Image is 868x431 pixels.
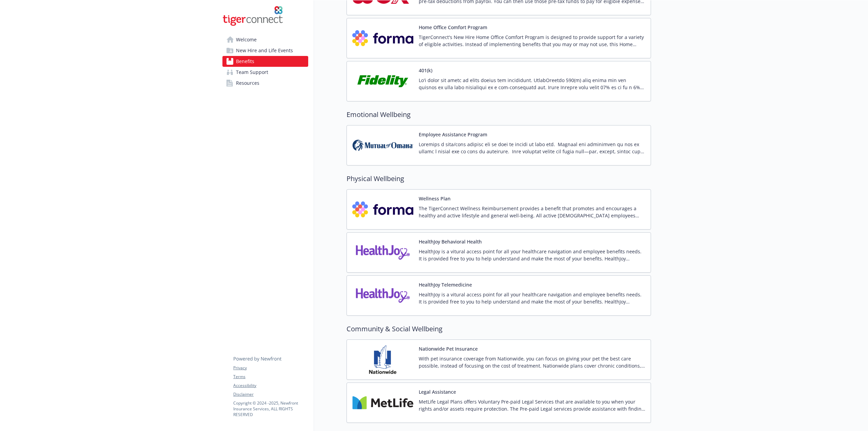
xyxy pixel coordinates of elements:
span: Team Support [236,67,268,78]
img: Nationwide Pet Insurance carrier logo [352,345,413,374]
a: Resources [222,78,308,89]
h2: Emotional Wellbeing [347,110,651,120]
span: Welcome [236,34,257,45]
p: The TigerConnect Wellness Reimbursement provides a benefit that promotes and encourages a healthy... [419,205,645,219]
img: HealthJoy, LLC carrier logo [352,281,413,310]
a: Welcome [222,34,308,45]
button: 401(k) [419,67,432,74]
p: With pet insurance coverage from Nationwide, you can focus on giving your pet the best care possi... [419,355,645,369]
p: HealthJoy is a vitural access point for all your healthcare navigation and employee benefits need... [419,291,645,305]
button: Legal Assistance [419,388,456,395]
button: HealthJoy Telemedicine [419,281,472,288]
button: Wellness Plan [419,195,451,202]
p: Lo'i dolor sit ametc ad elits doeius tem incididunt. UtlabOreetdo 590(m) aliq enima min ven quisn... [419,77,645,91]
img: HealthJoy, LLC carrier logo [352,238,413,267]
button: Home Office Comfort Program [419,24,487,31]
img: Metlife Inc carrier logo [352,388,413,417]
p: TigerConnect's New Hire Home Office Comfort Program is designed to provide support for a variety ... [419,34,645,48]
h2: Physical Wellbeing [347,174,651,184]
a: Benefits [222,56,308,67]
button: Employee Assistance Program [419,131,487,138]
button: Nationwide Pet Insurance [419,345,478,352]
a: Privacy [233,365,308,371]
span: Resources [236,78,259,89]
p: Copyright © 2024 - 2025 , Newfront Insurance Services, ALL RIGHTS RESERVED [233,400,308,417]
img: Fidelity Investments carrier logo [352,67,413,96]
span: Benefits [236,56,254,67]
p: HealthJoy is a vitural access point for all your healthcare navigation and employee benefits need... [419,248,645,262]
button: HealthJoy Behavioral Health [419,238,482,245]
a: Accessibility [233,383,308,389]
p: MetLife Legal Plans offers Voluntary Pre-paid Legal Services that are available to you when your ... [419,398,645,412]
a: New Hire and Life Events [222,45,308,56]
a: Team Support [222,67,308,78]
a: Terms [233,374,308,380]
img: Forma, Inc. carrier logo [352,24,413,53]
img: Mutual of Omaha Insurance Company carrier logo [352,131,413,160]
p: Loremips d sita/cons adipisc eli se doei te incidi ut labo etd. Magnaal eni adminimven qu nos ex ... [419,141,645,155]
img: Forma, Inc. carrier logo [352,195,413,224]
h2: Community & Social Wellbeing [347,324,651,334]
span: New Hire and Life Events [236,45,293,56]
a: Disclaimer [233,391,308,397]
